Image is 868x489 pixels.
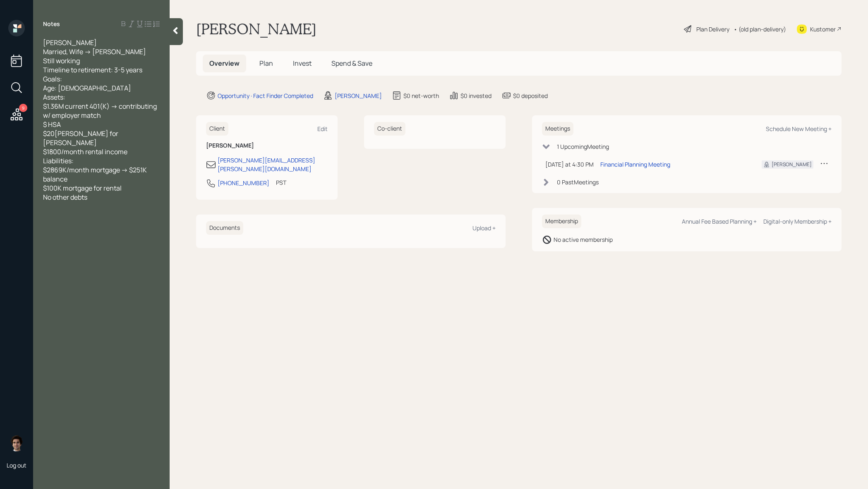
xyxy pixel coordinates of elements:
div: Kustomer [810,25,836,33]
div: Plan Delivery [696,25,729,33]
h6: [PERSON_NAME] [206,142,328,149]
div: 9 [19,104,27,112]
div: No active membership [554,235,613,244]
div: Edit [317,125,328,133]
span: Overview [209,59,240,68]
h6: Client [206,122,228,136]
h1: [PERSON_NAME] [196,20,317,38]
div: [PERSON_NAME] [335,91,382,100]
div: Upload + [472,224,496,232]
div: 1 Upcoming Meeting [557,142,609,151]
div: [PERSON_NAME] [772,161,812,168]
span: Plan [259,59,273,68]
h6: Meetings [542,122,573,136]
div: [DATE] at 4:30 PM [545,160,594,169]
span: Invest [293,59,312,68]
div: Financial Planning Meeting [600,160,670,169]
h6: Membership [542,215,581,228]
div: $0 invested [460,91,492,100]
div: [PHONE_NUMBER] [218,179,269,187]
div: Log out [7,461,26,469]
h6: Co-client [374,122,405,136]
div: $0 deposited [513,91,548,100]
div: • (old plan-delivery) [734,25,786,33]
div: Schedule New Meeting + [766,125,832,133]
h6: Documents [206,221,243,235]
div: 0 Past Meeting s [557,178,599,186]
div: $0 net-worth [403,91,439,100]
div: [PERSON_NAME][EMAIL_ADDRESS][PERSON_NAME][DOMAIN_NAME] [218,156,328,173]
span: [PERSON_NAME] Married, Wife -> [PERSON_NAME] Still working Timeline to retirement: 3-5 years Goal... [43,38,158,202]
img: harrison-schaefer-headshot-2.png [8,435,25,451]
div: Opportunity · Fact Finder Completed [218,91,313,100]
div: PST [276,178,286,187]
div: Annual Fee Based Planning + [682,217,757,225]
span: Spend & Save [331,59,372,68]
div: Digital-only Membership + [763,217,832,225]
label: Notes [43,20,60,28]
